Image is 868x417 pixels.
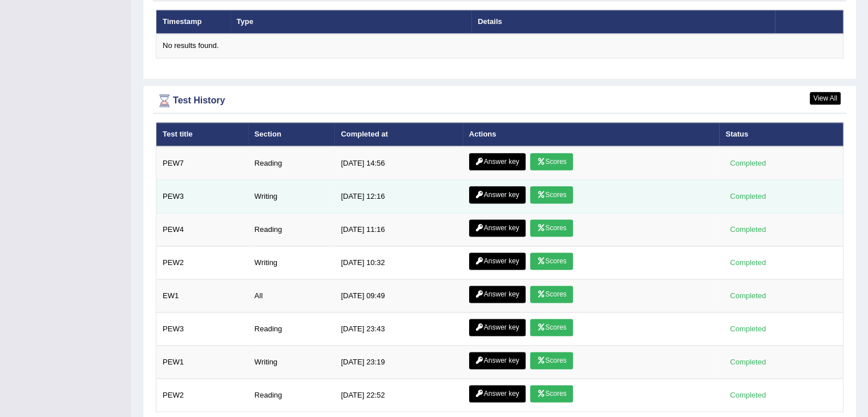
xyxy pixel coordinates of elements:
td: [DATE] 23:19 [334,346,462,379]
a: Scores [530,352,572,369]
td: Reading [248,312,335,346]
div: Completed [725,157,770,169]
div: Test History [156,92,843,109]
a: Scores [530,385,572,402]
th: Type [231,10,472,34]
td: [DATE] 14:56 [334,146,462,180]
a: Scores [530,186,572,203]
div: Completed [725,190,770,202]
td: PEW3 [156,312,248,346]
td: Reading [248,379,335,412]
th: Timestamp [156,10,231,34]
div: Completed [725,223,770,235]
td: Reading [248,146,335,180]
th: Test title [156,122,248,146]
td: PEW1 [156,346,248,379]
th: Details [471,10,774,34]
td: Writing [248,180,335,213]
td: [DATE] 12:16 [334,180,462,213]
div: No results found. [163,41,837,51]
a: Scores [530,286,572,303]
a: Answer key [469,153,526,170]
a: Answer key [469,352,526,369]
a: Scores [530,219,572,236]
td: Reading [248,213,335,246]
a: Answer key [469,252,526,270]
td: PEW3 [156,180,248,213]
th: Status [719,122,843,146]
td: [DATE] 10:32 [334,246,462,279]
td: [DATE] 23:43 [334,312,462,346]
div: Completed [725,290,770,302]
div: Completed [725,323,770,335]
td: [DATE] 22:52 [334,379,462,412]
td: [DATE] 11:16 [334,213,462,246]
th: Completed at [334,122,462,146]
a: Scores [530,319,572,336]
td: PEW2 [156,379,248,412]
td: PEW2 [156,246,248,279]
th: Section [248,122,335,146]
th: Actions [463,122,720,146]
td: EW1 [156,279,248,312]
a: View All [810,92,841,105]
a: Answer key [469,286,526,303]
a: Scores [530,252,572,270]
td: Writing [248,346,335,379]
td: PEW7 [156,146,248,180]
td: Writing [248,246,335,279]
a: Scores [530,153,572,170]
a: Answer key [469,385,526,402]
a: Answer key [469,219,526,236]
a: Answer key [469,186,526,203]
div: Completed [725,356,770,368]
td: All [248,279,335,312]
div: Completed [725,256,770,268]
div: Completed [725,389,770,401]
td: PEW4 [156,213,248,246]
a: Answer key [469,319,526,336]
td: [DATE] 09:49 [334,279,462,312]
